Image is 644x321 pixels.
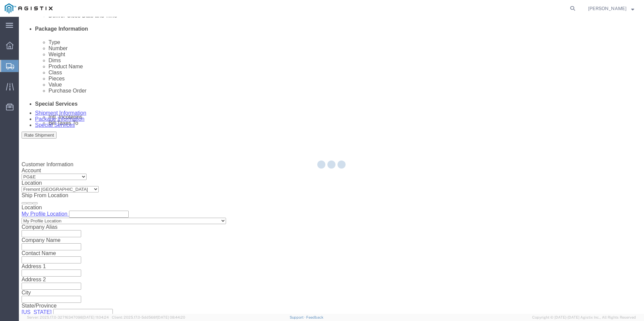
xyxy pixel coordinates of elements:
[532,315,636,320] span: Copyright © [DATE]-[DATE] Agistix Inc., All Rights Reserved
[157,315,185,319] span: [DATE] 08:44:20
[83,315,109,319] span: [DATE] 11:04:24
[112,315,185,319] span: Client: 2025.17.0-5dd568f
[27,315,109,319] span: Server: 2025.17.0-327f6347098
[306,315,323,319] a: Feedback
[5,3,53,13] img: logo
[588,5,626,12] span: RICHARD LEE
[588,4,635,12] button: [PERSON_NAME]
[290,315,307,319] a: Support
